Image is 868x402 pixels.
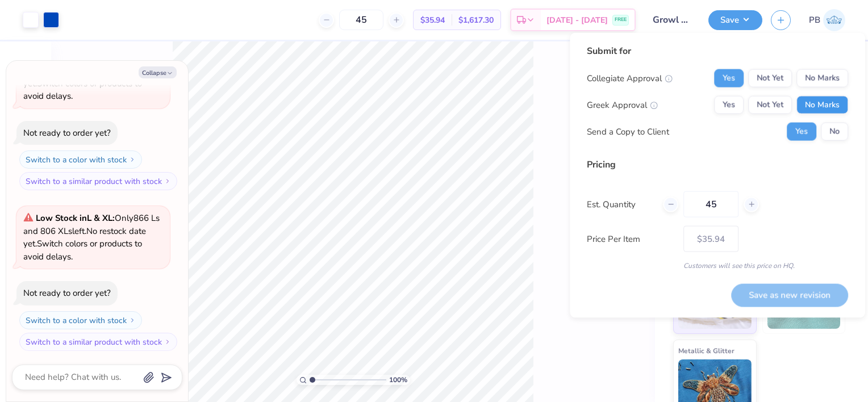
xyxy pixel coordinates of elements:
div: Not ready to order yet? [23,287,111,299]
span: 100 % [389,375,407,385]
label: Price Per Item [587,232,675,245]
input: – – [683,191,738,217]
input: Untitled Design [644,9,700,31]
span: PB [809,14,820,27]
button: No Marks [796,96,848,114]
button: Yes [714,69,744,87]
div: Greek Approval [587,98,658,111]
img: Peter Bazzini [823,9,845,31]
button: No Marks [796,69,848,87]
div: Pricing [587,158,848,171]
span: FREE [615,16,627,24]
img: Switch to a color with stock [129,156,136,163]
img: Switch to a similar product with stock [164,338,171,345]
button: Switch to a similar product with stock [19,172,177,190]
img: Switch to a color with stock [129,317,136,324]
span: $1,617.30 [458,14,494,26]
label: Est. Quantity [587,198,654,211]
div: Collegiate Approval [587,72,673,85]
button: Not Yet [748,69,792,87]
img: Switch to a similar product with stock [164,178,171,185]
button: Yes [787,123,816,141]
span: Metallic & Glitter [678,345,735,357]
span: [DATE] - [DATE] [546,14,608,26]
button: Not Yet [748,96,792,114]
button: Yes [714,96,744,114]
a: PB [809,9,845,31]
button: Switch to a color with stock [19,311,142,329]
button: Switch to a color with stock [19,150,142,169]
span: $35.94 [420,14,445,26]
button: Collapse [139,66,177,78]
button: No [821,123,848,141]
span: Only 866 Ls and 806 XLs left. Switch colors or products to avoid delays. [23,212,160,262]
span: No restock date yet. [23,65,146,89]
div: Submit for [587,44,848,58]
div: Send a Copy to Client [587,125,669,138]
strong: Low Stock in L & XL : [36,212,115,224]
button: Switch to a similar product with stock [19,333,177,351]
input: – – [339,10,383,30]
div: Not ready to order yet? [23,127,111,139]
button: Save [708,10,762,30]
div: Customers will see this price on HQ. [587,261,848,271]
